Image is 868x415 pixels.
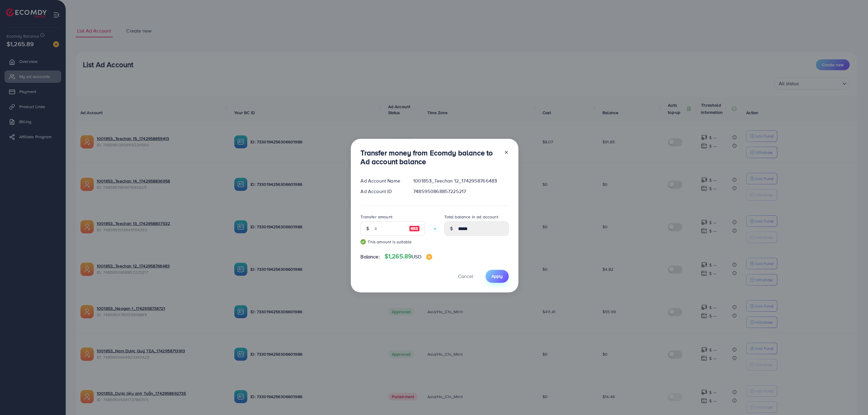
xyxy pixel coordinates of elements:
[492,273,503,279] span: Apply
[360,253,379,260] span: Balance:
[408,188,514,195] div: 7485950868857225217
[426,254,432,260] img: image
[842,388,863,410] iframe: Chat
[458,273,473,279] span: Cancel
[486,270,509,283] button: Apply
[409,225,420,232] img: image
[356,188,408,195] div: Ad Account ID
[356,177,408,184] div: Ad Account Name
[412,253,421,260] span: USD
[444,214,498,220] label: Total balance in ad account
[408,177,514,184] div: 1001853_Teechan 12_1742958766483
[360,239,366,245] img: guide
[360,148,499,166] h3: Transfer money from Ecomdy balance to Ad account balance
[360,239,425,245] small: This amount is suitable
[360,214,392,220] label: Transfer amount
[451,270,481,283] button: Cancel
[385,253,432,260] h4: $1,265.89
